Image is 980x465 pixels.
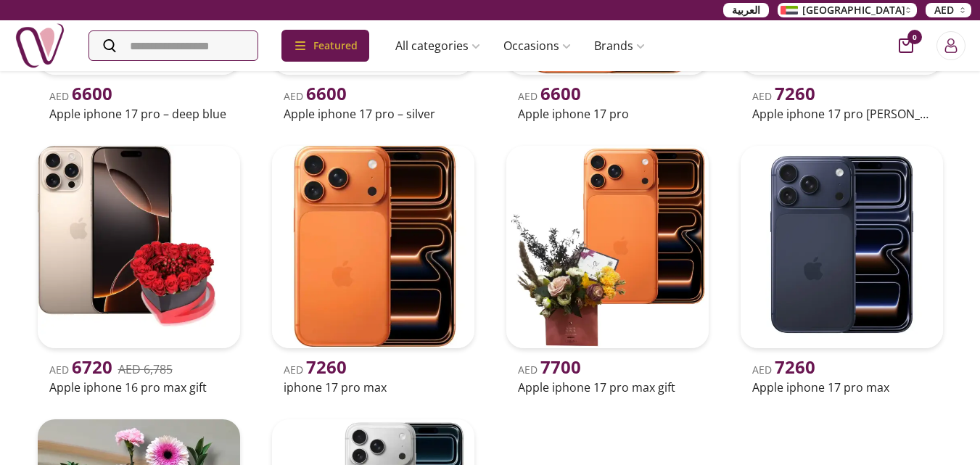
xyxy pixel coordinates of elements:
[781,6,798,15] img: Arabic_dztd3n.png
[802,3,905,17] span: [GEOGRAPHIC_DATA]
[72,81,112,105] span: 6600
[15,20,65,71] img: Nigwa-uae-gifts
[281,30,369,62] div: Featured
[306,355,347,379] span: 7260
[492,31,582,60] a: Occasions
[72,355,112,379] span: 6720
[518,379,697,396] h2: Apple iphone 17 pro max gift
[518,89,581,103] span: AED
[49,89,112,103] span: AED
[306,81,347,105] span: 6600
[284,379,463,396] h2: iphone 17 pro max
[936,31,965,60] button: Login
[284,363,347,376] span: AED
[501,140,715,399] a: uae-gifts-Apple iPhone 17 Pro Max giftAED 7700Apple iphone 17 pro max gift
[778,3,917,17] button: [GEOGRAPHIC_DATA]
[540,355,581,379] span: 7700
[899,38,913,53] button: cart-button
[775,355,815,379] span: 7260
[741,146,943,348] img: uae-gifts-Apple iPhone 17 Pro Max
[506,146,709,348] img: uae-gifts-Apple iPhone 17 Pro Max gift
[32,140,246,399] a: uae-gifts-Apple iPhone 16 Pro Max GiftAED 6720AED 6,785Apple iphone 16 pro max gift
[582,31,656,60] a: Brands
[775,81,815,105] span: 7260
[49,379,228,396] h2: Apple iphone 16 pro max gift
[49,105,228,123] h2: Apple iphone 17 pro – deep blue
[752,379,931,396] h2: Apple iphone 17 pro max
[752,89,815,103] span: AED
[518,105,697,123] h2: Apple iphone 17 pro
[384,31,492,60] a: All categories
[284,105,463,123] h2: Apple iphone 17 pro – silver
[732,3,760,17] span: العربية
[89,31,258,60] input: Search
[38,146,240,348] img: uae-gifts-Apple iPhone 16 Pro Max Gift
[518,363,581,376] span: AED
[907,30,922,44] span: 0
[540,81,581,105] span: 6600
[752,363,815,376] span: AED
[118,361,173,377] del: AED 6,785
[266,140,480,399] a: uae-gifts-iPhone 17 Pro MaxAED 7260iphone 17 pro max
[49,363,112,376] span: AED
[752,105,931,123] h2: Apple iphone 17 pro [PERSON_NAME]
[735,140,949,399] a: uae-gifts-Apple iPhone 17 Pro MaxAED 7260Apple iphone 17 pro max
[284,89,347,103] span: AED
[926,3,971,17] button: AED
[934,3,954,17] span: AED
[272,146,474,348] img: uae-gifts-iPhone 17 Pro Max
